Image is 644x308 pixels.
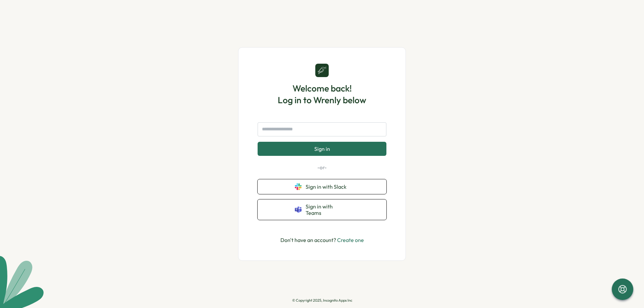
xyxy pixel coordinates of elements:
[292,298,352,303] p: © Copyright 2025, Incognito Apps Inc
[280,236,364,244] p: Don't have an account?
[337,237,364,243] a: Create one
[306,203,349,216] span: Sign in with Teams
[306,184,349,190] span: Sign in with Slack
[258,142,386,156] button: Sign in
[258,199,386,220] button: Sign in with Teams
[314,146,330,152] span: Sign in
[258,179,386,194] button: Sign in with Slack
[258,164,386,171] p: -or-
[278,82,366,106] h1: Welcome back! Log in to Wrenly below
